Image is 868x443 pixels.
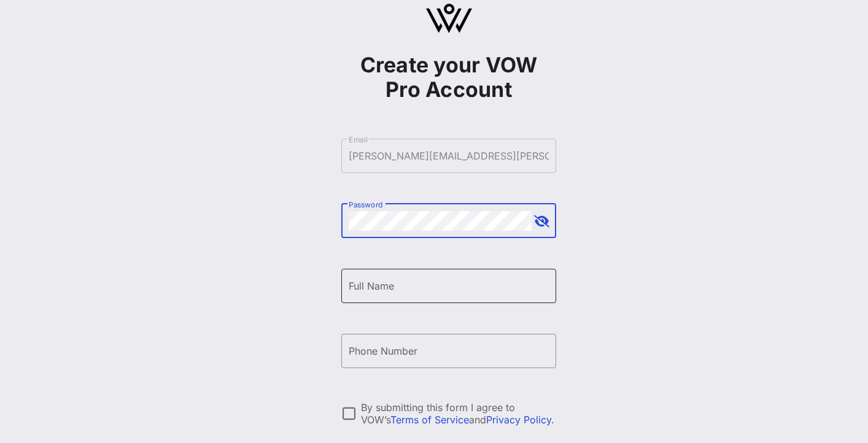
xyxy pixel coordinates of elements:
h1: Create your VOW Pro Account [341,53,556,102]
img: logo.svg [426,4,472,33]
div: By submitting this form I agree to VOW’s and . [361,401,556,426]
label: Password [349,200,383,209]
button: append icon [534,215,549,228]
a: Privacy Policy [486,414,551,426]
label: Email [349,135,368,144]
a: Terms of Service [390,414,469,426]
